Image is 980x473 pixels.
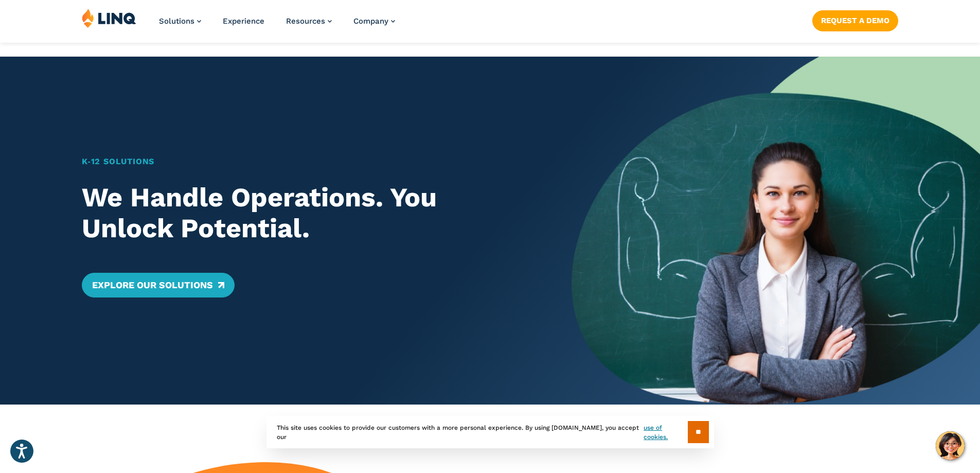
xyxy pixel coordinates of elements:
[286,16,332,26] a: Resources
[82,8,136,28] img: LINQ | K‑12 Software
[812,10,898,31] a: Request a Demo
[812,8,898,31] nav: Button Navigation
[159,8,395,42] nav: Primary Navigation
[82,182,532,244] h2: We Handle Operations. You Unlock Potential.
[644,423,687,442] a: use of cookies.
[159,16,194,26] span: Solutions
[82,273,235,297] a: Explore Our Solutions
[266,416,714,448] div: This site uses cookies to provide our customers with a more personal experience. By using [DOMAIN...
[936,431,965,460] button: Hello, have a question? Let’s chat.
[159,16,201,26] a: Solutions
[286,16,325,26] span: Resources
[353,16,395,26] a: Company
[223,16,264,26] a: Experience
[572,57,980,405] img: Home Banner
[353,16,388,26] span: Company
[82,155,532,168] h1: K‑12 Solutions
